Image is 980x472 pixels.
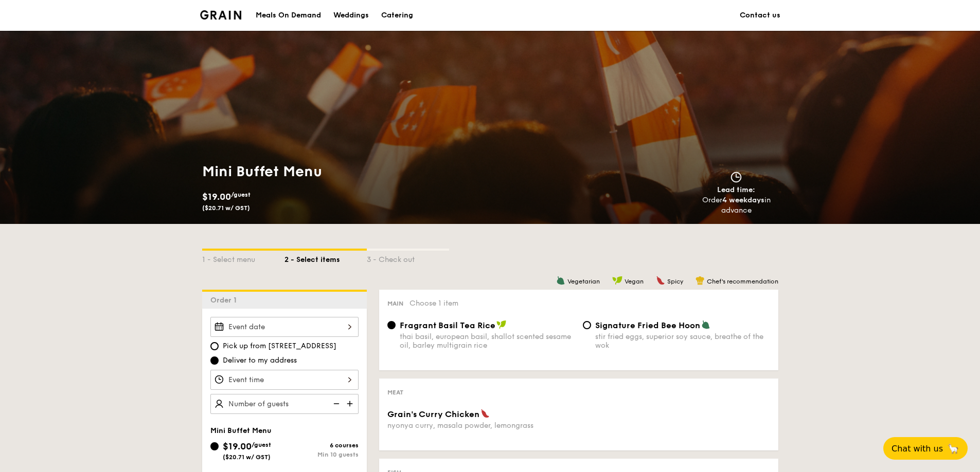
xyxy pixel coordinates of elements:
[696,276,705,285] img: icon-chef-hat.a58ddaea.svg
[210,342,219,350] input: Pick up from [STREET_ADDRESS]
[690,195,782,216] div: Order in advance
[210,442,219,450] input: $19.00/guest($20.71 w/ GST)6 coursesMin 10 guests
[367,251,449,265] div: 3 - Check out
[892,444,943,454] span: Chat with us
[387,409,479,419] span: Grain's Curry Chicken
[210,394,359,414] input: Number of guests
[717,185,755,194] span: Lead time:
[722,196,764,204] strong: 4 weekdays
[284,451,359,458] div: Min 10 guests
[200,10,242,20] a: Logotype
[612,276,622,285] img: icon-vegan.f8ff3823.svg
[583,321,591,329] input: Signature Fried Bee Hoonstir fried eggs, superior soy sauce, breathe of the wok
[223,355,297,366] span: Deliver to my address
[200,10,242,20] img: Grain
[480,409,490,418] img: icon-spicy.37a8142b.svg
[223,454,271,461] span: ($20.71 w/ GST)
[496,320,507,329] img: icon-vegan.f8ff3823.svg
[387,421,575,430] div: nyonya curry, masala powder, lemongrass
[707,278,778,285] span: Chef's recommendation
[556,276,565,285] img: icon-vegetarian.fe4039eb.svg
[202,162,486,181] h1: Mini Buffet Menu
[567,278,600,285] span: Vegetarian
[210,296,241,305] span: Order 1
[210,370,359,390] input: Event time
[231,191,251,198] span: /guest
[202,251,284,265] div: 1 - Select menu
[728,172,744,183] img: icon-clock.2db775ea.svg
[252,441,271,448] span: /guest
[656,276,665,285] img: icon-spicy.37a8142b.svg
[210,426,272,435] span: Mini Buffet Menu
[883,437,968,460] button: Chat with us🦙
[202,191,231,202] span: $19.00
[343,394,359,413] img: icon-add.58712e84.svg
[595,332,770,350] div: stir fried eggs, superior soy sauce, breathe of the wok
[387,300,403,307] span: Main
[409,299,458,308] span: Choose 1 item
[387,389,403,396] span: Meat
[625,278,644,285] span: Vegan
[328,394,343,413] img: icon-reduce.1d2dbef1.svg
[210,356,219,365] input: Deliver to my address
[210,317,359,337] input: Event date
[595,320,700,330] span: Signature Fried Bee Hoon
[284,251,367,265] div: 2 - Select items
[400,320,495,330] span: Fragrant Basil Tea Rice
[947,443,959,455] span: 🦙
[400,332,575,350] div: thai basil, european basil, shallot scented sesame oil, barley multigrain rice
[223,341,336,351] span: Pick up from [STREET_ADDRESS]
[701,320,710,329] img: icon-vegetarian.fe4039eb.svg
[284,442,359,449] div: 6 courses
[223,441,252,452] span: $19.00
[202,204,250,212] span: ($20.71 w/ GST)
[387,321,396,329] input: Fragrant Basil Tea Ricethai basil, european basil, shallot scented sesame oil, barley multigrain ...
[667,278,683,285] span: Spicy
